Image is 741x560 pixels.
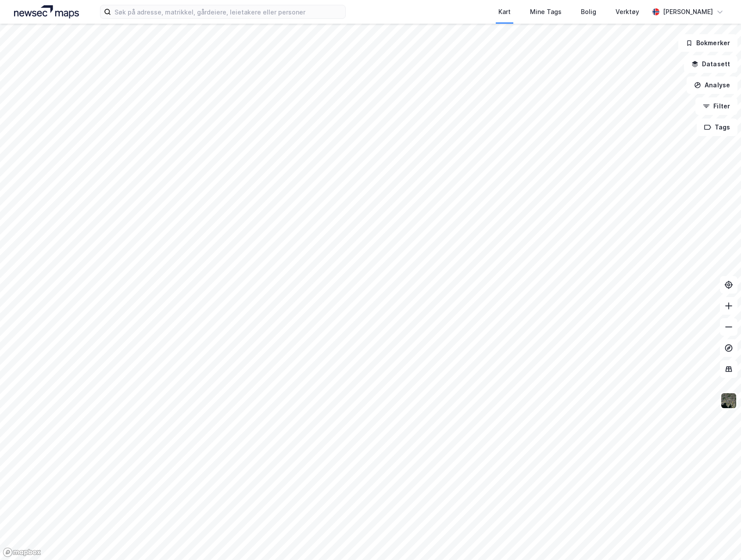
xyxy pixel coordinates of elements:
[687,76,737,94] button: Analyse
[695,97,737,115] button: Filter
[581,7,596,17] div: Bolig
[720,392,737,409] img: 9k=
[3,547,41,557] a: Mapbox homepage
[498,7,511,17] div: Kart
[616,7,639,17] div: Verktøy
[14,5,79,18] img: logo.a4113a55bc3d86da70a041830d287a7e.svg
[697,118,737,136] button: Tags
[663,7,713,17] div: [PERSON_NAME]
[684,55,737,73] button: Datasett
[530,7,562,17] div: Mine Tags
[111,5,345,18] input: Søk på adresse, matrikkel, gårdeiere, leietakere eller personer
[697,518,741,560] iframe: Chat Widget
[678,34,737,52] button: Bokmerker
